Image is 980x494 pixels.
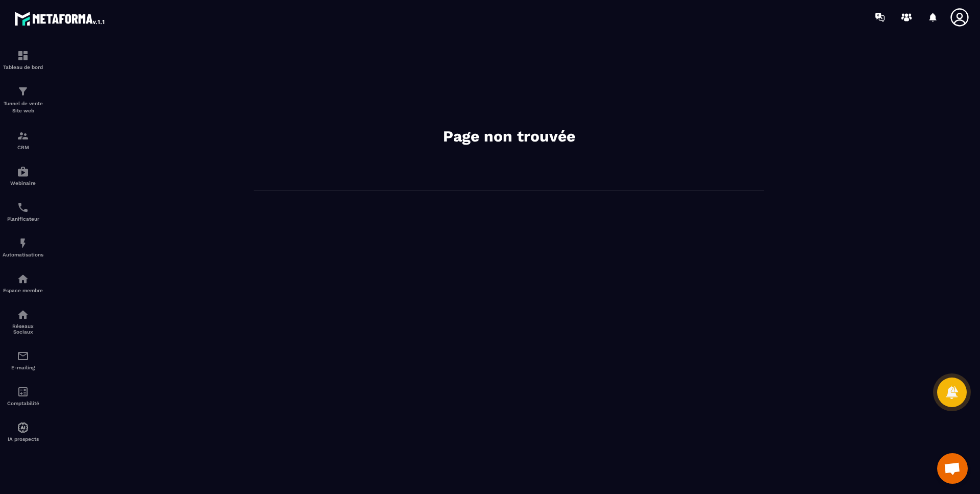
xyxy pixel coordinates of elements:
p: CRM [3,145,43,150]
p: Tunnel de vente Site web [3,100,43,114]
a: social-networksocial-networkRéseaux Sociaux [3,301,43,342]
a: automationsautomationsWebinaire [3,158,43,194]
a: accountantaccountantComptabilité [3,378,43,414]
p: Webinaire [3,180,43,186]
img: automations [17,237,29,249]
p: Automatisations [3,252,43,257]
a: formationformationCRM [3,122,43,158]
img: accountant [17,386,29,398]
img: logo [14,9,106,28]
p: E-mailing [3,365,43,370]
a: automationsautomationsEspace membre [3,265,43,301]
img: automations [17,273,29,285]
h2: Page non trouvée [356,126,662,147]
img: formation [17,85,29,98]
p: IA prospects [3,436,43,442]
a: schedulerschedulerPlanificateur [3,194,43,229]
a: formationformationTableau de bord [3,42,43,78]
a: formationformationTunnel de vente Site web [3,78,43,122]
p: Comptabilité [3,401,43,406]
img: automations [17,166,29,178]
img: formation [17,130,29,142]
a: automationsautomationsAutomatisations [3,229,43,265]
img: email [17,350,29,362]
div: Ouvrir le chat [937,453,968,484]
img: automations [17,421,29,434]
p: Espace membre [3,288,43,293]
img: formation [17,50,29,62]
p: Planificateur [3,216,43,222]
img: scheduler [17,201,29,214]
p: Réseaux Sociaux [3,323,43,335]
a: emailemailE-mailing [3,342,43,378]
p: Tableau de bord [3,64,43,70]
img: social-network [17,309,29,321]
